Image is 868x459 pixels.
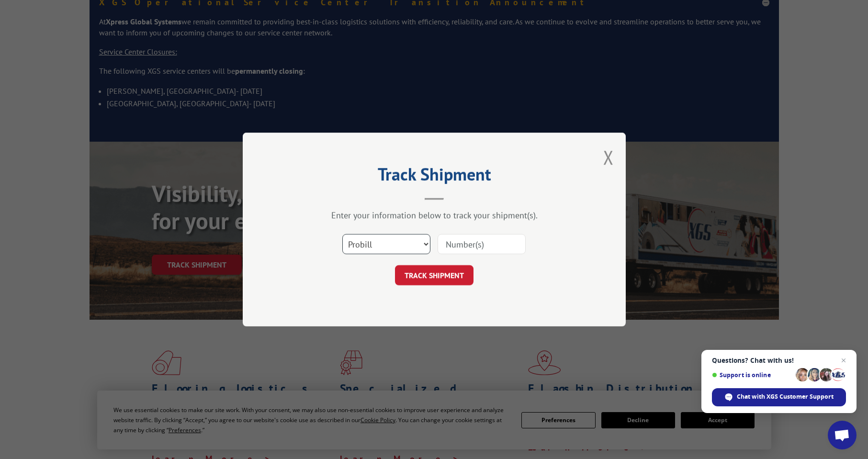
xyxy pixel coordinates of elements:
[828,421,857,449] a: Open chat
[737,392,834,401] span: Chat with XGS Customer Support
[712,371,792,379] span: Support is online
[291,168,578,186] h2: Track Shipment
[603,145,614,170] button: Close modal
[291,210,578,221] div: Enter your information below to track your shipment(s).
[712,357,846,364] span: Questions? Chat with us!
[395,265,473,285] button: TRACK SHIPMENT
[438,234,526,254] input: Number(s)
[712,388,846,406] span: Chat with XGS Customer Support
